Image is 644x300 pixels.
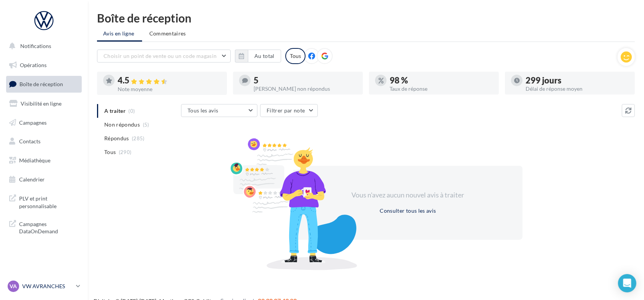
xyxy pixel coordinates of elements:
[21,100,61,107] span: Visibilité en ligne
[10,282,17,290] span: VA
[390,76,493,85] div: 98 %
[235,50,281,63] button: Au total
[118,76,221,85] div: 4.5
[19,81,63,87] span: Boîte de réception
[104,121,140,128] span: Non répondus
[19,193,79,210] span: PLV et print personnalisable
[618,274,636,292] div: Open Intercom Messenger
[248,50,281,63] button: Au total
[104,148,116,156] span: Tous
[149,30,186,37] span: Commentaires
[188,107,218,114] span: Tous les avis
[119,149,132,155] span: (290)
[20,62,47,68] span: Opérations
[104,135,129,142] span: Répondus
[20,43,51,49] span: Notifications
[5,172,83,188] a: Calendrier
[285,48,306,64] div: Tous
[5,96,83,112] a: Visibilité en ligne
[6,279,82,294] a: VA VW AVRANCHES
[377,206,439,215] button: Consulter tous les avis
[260,104,318,117] button: Filtrer par note
[5,216,83,238] a: Campagnes DataOnDemand
[19,219,79,235] span: Campagnes DataOnDemand
[19,138,40,144] span: Contacts
[5,76,83,92] a: Boîte de réception
[19,176,45,183] span: Calendrier
[19,119,47,125] span: Campagnes
[5,133,83,149] a: Contacts
[181,104,257,117] button: Tous les avis
[254,76,357,85] div: 5
[5,57,83,73] a: Opérations
[22,282,73,290] p: VW AVRANCHES
[5,152,83,168] a: Médiathèque
[390,86,493,91] div: Taux de réponse
[143,122,149,128] span: (5)
[254,86,357,91] div: [PERSON_NAME] non répondus
[19,157,50,164] span: Médiathèque
[526,76,629,85] div: 299 jours
[5,115,83,131] a: Campagnes
[5,190,83,213] a: PLV et print personnalisable
[342,190,474,200] div: Vous n'avez aucun nouvel avis à traiter
[97,50,231,63] button: Choisir un point de vente ou un code magasin
[118,87,221,92] div: Note moyenne
[526,86,629,91] div: Délai de réponse moyen
[97,12,635,24] div: Boîte de réception
[132,135,145,141] span: (285)
[104,53,217,59] span: Choisir un point de vente ou un code magasin
[5,38,80,54] button: Notifications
